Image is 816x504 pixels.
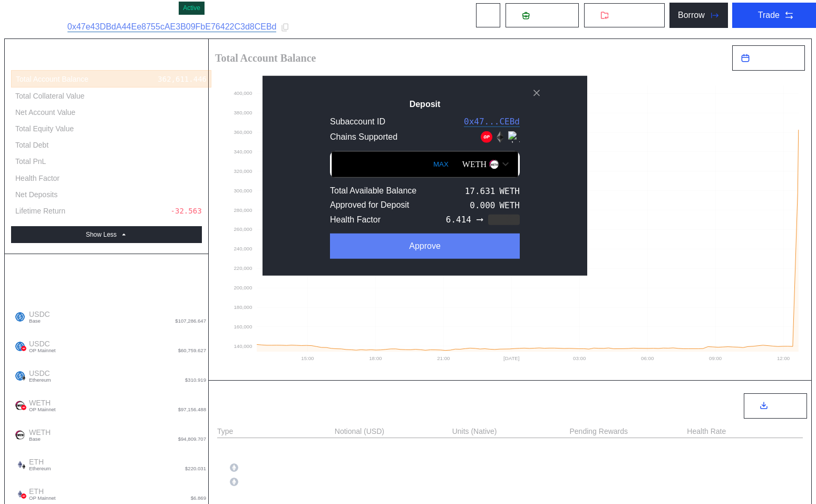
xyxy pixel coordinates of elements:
[613,11,648,20] span: Withdraw
[234,246,252,251] text: 240,000
[157,124,206,133] div: 270,428.805
[494,162,500,169] img: base-BpWWO12p.svg
[178,348,206,353] span: $60,759.627
[452,463,497,472] div: 58,577.117
[437,355,450,361] text: 21:00
[29,348,55,353] span: OP Mainnet
[234,324,252,329] text: 160,000
[217,440,333,459] div: Velodrome CL100-USDC/WETH Optimism
[15,489,25,499] img: ethereum.png
[330,215,381,224] div: Health Factor
[15,108,75,117] div: Net Account Value
[452,440,568,459] div: -
[25,310,50,324] span: USDC
[234,226,252,232] text: 260,000
[335,427,384,435] div: Notional (USD)
[29,496,55,501] span: OP Mainnet
[687,427,726,435] div: Health Rate
[330,186,416,196] div: Total Available Balance
[21,375,26,381] img: svg+xml,%3c
[481,131,492,142] img: chain logo
[330,132,397,141] div: Chains Supported
[15,401,25,410] img: weth.png
[191,496,206,501] span: $6.869
[230,463,238,472] img: empty-token.png
[162,140,206,150] div: 49,957.327
[330,200,409,210] div: Approved for Deposit
[573,355,586,361] text: 03:00
[279,100,570,109] h2: Deposit
[11,265,202,285] div: Account Balance
[157,310,206,319] div: 107,314.768
[162,340,206,348] div: 60,775.486
[29,466,51,471] span: Ethereum
[184,173,206,183] div: 6.414
[179,428,206,437] div: 20.964
[171,206,206,216] div: -32.563%
[457,155,514,173] div: Open menu for selecting token for payment
[772,402,791,410] span: Export
[21,316,26,322] img: base-BpWWO12p.svg
[464,116,520,126] code: 0x47...CEBd
[15,371,25,381] img: usdc.png
[570,478,686,486] div: 0 VELO
[29,318,50,324] span: Base
[570,440,686,459] div: 0.952 USD
[570,463,686,472] div: 0.570 USDC, 0.382 WETH
[157,91,206,101] div: 320,386.131
[234,343,252,349] text: 140,000
[234,188,252,193] text: 300,000
[465,186,496,196] div: 17.631
[25,369,51,383] span: USDC
[234,304,252,310] text: 180,000
[157,108,206,117] div: 312,654.120
[508,131,520,142] img: chain logo
[175,318,206,324] span: $107,286.647
[21,346,26,351] img: svg%3e
[185,377,206,383] span: $310.919
[185,466,206,471] span: $220.031
[157,190,206,199] div: 367,612.019
[21,434,26,440] img: base-BpWWO12p.svg
[452,427,497,435] div: Units (Native)
[15,140,48,150] div: Total Debt
[452,478,479,486] div: 21.476
[25,399,55,412] span: WETH
[234,207,252,213] text: 280,000
[754,54,796,62] span: Last 24 Hours
[25,458,51,471] span: ETH
[234,285,252,290] text: 200,000
[499,186,520,196] div: WETH
[29,407,55,412] span: OP Mainnet
[15,124,74,133] div: Total Equity Value
[758,11,780,20] div: Trade
[15,157,46,166] div: Total PnL
[21,405,26,410] img: svg%3e
[335,445,384,454] div: 155,687.479
[25,340,55,353] span: USDC
[15,173,60,183] div: Health Factor
[335,478,379,486] div: 97,125.647
[21,493,26,499] img: svg%3e
[15,460,25,469] img: ethereum.png
[29,437,51,442] span: Base
[15,312,25,322] img: usdc.png
[335,463,379,472] div: 58,561.832
[15,206,65,216] div: Lifetime Return
[230,463,264,473] div: USDC
[678,11,705,20] div: Borrow
[15,190,57,199] div: Net Deposits
[183,4,200,12] div: Active
[777,355,790,361] text: 12:00
[217,427,233,435] div: Type
[215,53,724,63] h2: Total Account Balance
[234,149,252,154] text: 340,000
[178,407,206,412] span: $97,156.488
[11,50,202,70] div: Account Summary
[175,369,206,378] div: 311.000
[430,152,452,176] button: MAX
[503,355,520,361] text: [DATE]
[230,478,238,486] img: empty-token.png
[234,90,252,96] text: 400,000
[502,162,509,167] img: open token selector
